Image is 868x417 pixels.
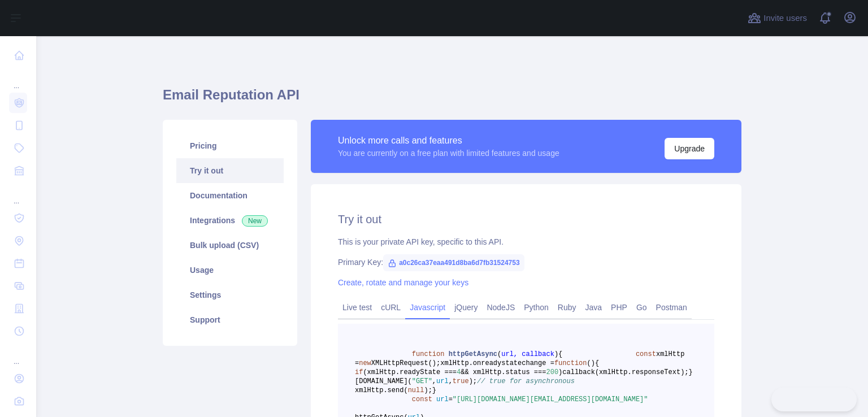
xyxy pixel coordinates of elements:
[554,350,558,358] span: )
[449,377,453,385] span: ,
[432,377,436,385] span: ,
[519,298,553,316] a: Python
[176,233,284,258] a: Bulk upload (CSV)
[338,147,559,159] div: You are currently on a free plan with limited features and usage
[9,68,27,90] div: ...
[497,350,501,358] span: (
[176,307,284,332] a: Support
[371,359,440,367] span: XMLHttpRequest();
[581,298,607,316] a: Java
[587,359,591,367] span: (
[457,368,461,376] span: 4
[338,257,714,268] div: Primary Key:
[449,350,497,358] span: httpGetAsync
[338,211,714,227] h2: Try it out
[558,368,562,376] span: )
[424,386,432,394] span: );
[440,359,554,367] span: xmlHttp.onreadystatechange =
[453,377,469,385] span: true
[763,12,807,25] span: Invite users
[359,359,371,367] span: new
[176,208,284,233] a: Integrations New
[689,368,693,376] span: }
[383,254,524,271] span: a0c26ca37eaa491d8ba6d7fb31524753
[408,386,424,394] span: null
[632,298,652,316] a: Go
[242,215,268,227] span: New
[665,138,714,159] button: Upgrade
[553,298,581,316] a: Ruby
[591,359,595,367] span: )
[355,377,412,385] span: [DOMAIN_NAME](
[636,350,656,358] span: const
[363,368,457,376] span: (xmlHttp.readyState ===
[338,298,376,316] a: Live test
[554,359,587,367] span: function
[376,298,405,316] a: cURL
[546,368,558,376] span: 200
[355,386,408,394] span: xmlHttp.send(
[176,183,284,208] a: Documentation
[501,350,554,358] span: url, callback
[477,377,575,385] span: // true for asynchronous
[436,377,449,385] span: url
[450,298,482,316] a: jQuery
[163,86,741,113] h1: Email Reputation API
[562,368,688,376] span: callback(xmlHttp.responseText);
[412,396,432,403] span: const
[338,134,559,147] div: Unlock more calls and features
[745,9,809,27] button: Invite users
[771,388,857,411] iframe: Toggle Customer Support
[469,377,477,385] span: );
[176,133,284,158] a: Pricing
[461,368,546,376] span: && xmlHttp.status ===
[176,283,284,307] a: Settings
[412,377,432,385] span: "GET"
[412,350,445,358] span: function
[338,278,468,287] a: Create, rotate and manage your keys
[355,368,363,376] span: if
[405,298,450,316] a: Javascript
[449,396,453,403] span: =
[652,298,692,316] a: Postman
[338,236,714,247] div: This is your private API key, specific to this API.
[176,258,284,283] a: Usage
[9,344,27,366] div: ...
[482,298,519,316] a: NodeJS
[606,298,632,316] a: PHP
[9,183,27,206] div: ...
[558,350,562,358] span: {
[453,396,648,403] span: "[URL][DOMAIN_NAME][EMAIL_ADDRESS][DOMAIN_NAME]"
[432,386,436,394] span: }
[176,158,284,183] a: Try it out
[436,396,449,403] span: url
[595,359,599,367] span: {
